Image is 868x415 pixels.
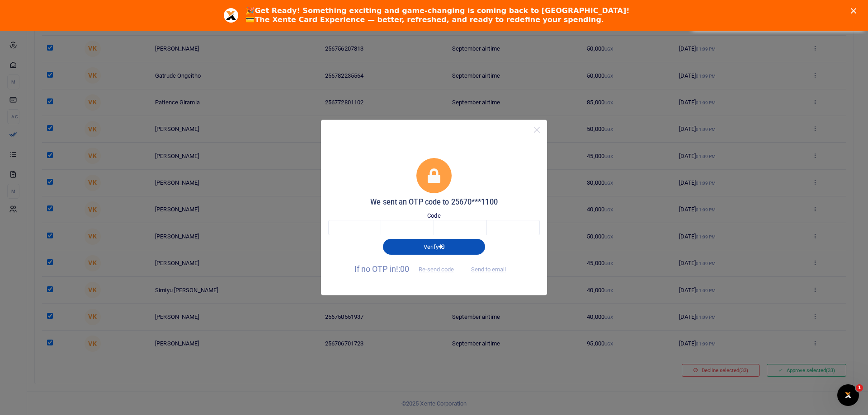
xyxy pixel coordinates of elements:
span: !:00 [396,264,409,274]
button: Close [530,123,543,136]
b: Get Ready! Something exciting and game-changing is coming back to [GEOGRAPHIC_DATA]! [255,6,629,15]
b: The Xente Card Experience — better, refreshed, and ready to redefine your spending. [255,15,604,24]
div: Close [851,8,860,14]
img: Profile image for Aceng [224,8,238,23]
div: 🎉 💳 [245,6,629,24]
h5: We sent an OTP code to 25670***1100 [328,198,540,207]
span: 1 [856,384,863,392]
span: If no OTP in [354,264,462,274]
button: Verify [383,239,485,254]
label: Code [427,211,440,220]
iframe: Intercom live chat [837,384,859,406]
